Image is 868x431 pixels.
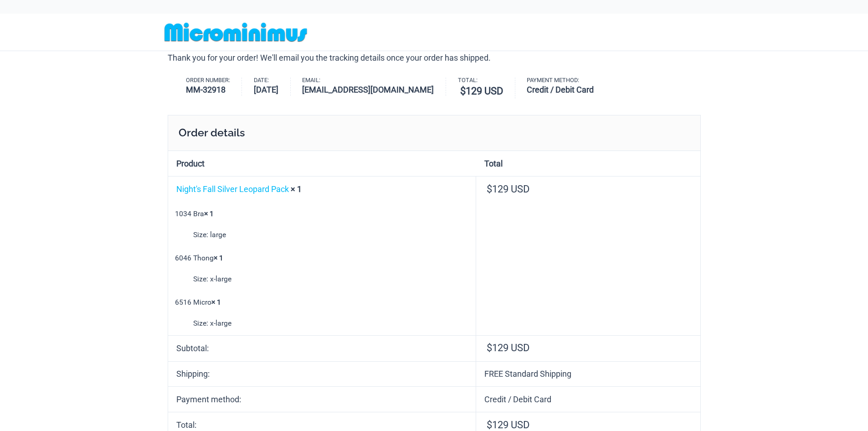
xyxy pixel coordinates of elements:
li: Email: [302,78,446,96]
a: Night's Fall Silver Leopard Pack [176,184,289,194]
span: $ [487,183,492,195]
p: large [193,228,468,242]
td: 6046 Thong [168,246,476,291]
strong: Size: [193,228,208,242]
bdi: 129 USD [487,183,529,195]
p: Thank you for your order! We'll email you the tracking details once your order has shipped. [168,51,701,65]
strong: × 1 [211,298,221,306]
li: Order number: [186,78,242,96]
span: $ [487,342,492,353]
span: $ [460,85,466,97]
p: x-large [193,272,468,286]
td: FREE Standard Shipping [476,361,700,387]
strong: MM-32918 [186,83,230,96]
th: Product [168,151,476,176]
th: Shipping: [168,361,476,387]
strong: × 1 [214,254,223,262]
p: x-large [193,317,468,330]
strong: × 1 [204,209,214,218]
td: 6516 Micro [168,291,476,335]
th: Payment method: [168,386,476,412]
li: Total: [458,78,515,99]
li: Payment method: [527,78,606,96]
strong: Size: [193,272,208,286]
strong: [DATE] [254,83,278,96]
strong: Credit / Debit Card [527,83,594,96]
h2: Order details [168,115,701,151]
th: Subtotal: [168,335,476,361]
span: 129 USD [487,419,529,431]
strong: × 1 [291,184,302,194]
span: $ [487,419,492,431]
bdi: 129 USD [460,85,503,97]
td: 1034 Bra [168,202,476,246]
td: Credit / Debit Card [476,386,700,412]
img: MM SHOP LOGO FLAT [161,22,311,42]
strong: [EMAIL_ADDRESS][DOMAIN_NAME] [302,83,434,96]
li: Date: [254,78,291,96]
span: 129 USD [487,342,529,353]
th: Total [476,151,700,176]
strong: Size: [193,317,208,330]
